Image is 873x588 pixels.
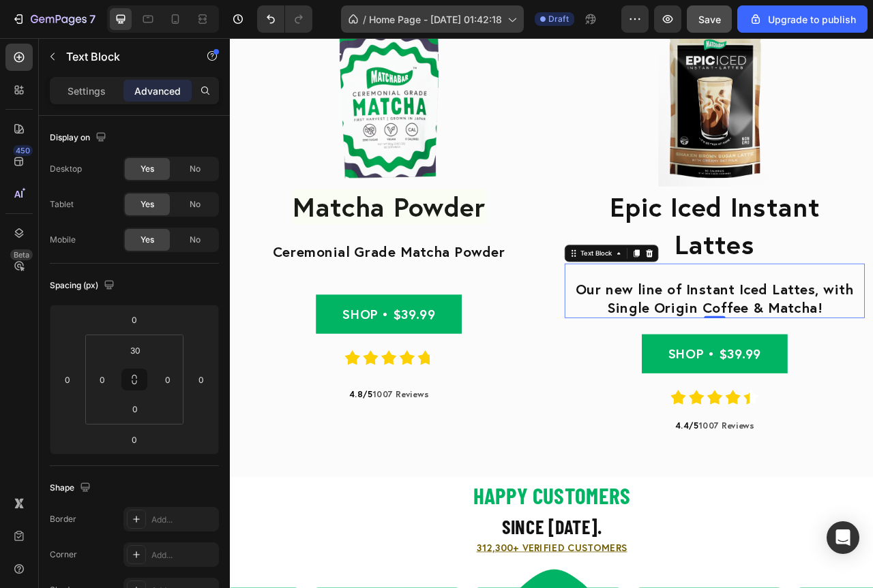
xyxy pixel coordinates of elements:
p: Shop • $39.99 [143,337,261,366]
span: Yes [140,163,154,175]
button: 7 [5,5,102,33]
div: Open Intercom Messenger [827,521,859,554]
div: Add... [151,549,216,561]
span: Save [698,14,721,25]
p: Settings [68,84,106,98]
div: Border [50,513,76,525]
p: Text Block [66,48,182,65]
input: 0 [121,309,148,330]
iframe: Design area [230,38,873,588]
div: Undo/Redo [257,5,312,33]
p: Advanced [134,84,181,98]
p: Shop • $39.99 [558,387,676,416]
span: 4.4/5 [566,485,596,499]
span: No [190,234,201,246]
div: Add... [151,514,216,526]
div: Mobile [50,234,76,246]
span: Ceremonial Grade Matcha Powder [54,260,350,283]
input: 0px [121,399,149,419]
button: Upgrade to publish [737,5,868,33]
button: Save [687,5,732,33]
span: 1007 Reviews [596,485,667,499]
div: Upgrade to publish [749,12,856,27]
span: Yes [140,234,154,246]
strong: matcha powder [80,192,325,237]
span: / [363,12,366,27]
span: 4.8/5 [151,446,181,460]
span: No [190,198,201,211]
div: Tablet [50,198,74,211]
div: Spacing (px) [50,277,117,295]
button: <p>Shop • $39.99</p> [524,377,710,427]
div: Display on [50,129,109,147]
input: 0 [57,369,78,390]
span: epic iced instant lattes [483,192,750,285]
span: Draft [548,13,569,25]
div: Corner [50,548,77,561]
input: 0 [121,429,148,450]
span: No [190,163,201,175]
input: 0px [92,369,113,390]
span: Our new line of Instant Iced Lattes, with Single Origin Coffee & Matcha! [440,308,794,354]
input: 0px [158,369,178,390]
input: 30 [121,340,149,360]
button: <p>Shop • $39.99</p> [109,326,295,376]
span: Home Page - [DATE] 01:42:18 [369,12,502,27]
strong: 1007 Reviews [181,446,252,460]
div: 450 [13,145,33,156]
div: Shape [50,479,93,497]
div: Desktop [50,163,82,175]
div: Text Block [443,268,489,280]
p: 7 [89,11,95,27]
input: 0 [191,369,211,390]
span: Yes [140,198,154,211]
div: Beta [10,249,33,260]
